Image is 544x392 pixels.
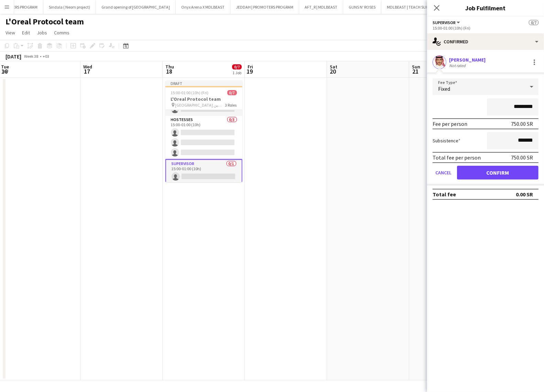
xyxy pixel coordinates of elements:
div: [PERSON_NAME] [449,57,486,63]
span: Edit [22,30,30,36]
span: 20 [329,67,337,75]
span: Comms [54,30,69,36]
div: 750.00 SR [511,120,533,127]
div: Fee per person [433,120,467,127]
div: Total fee [433,191,456,198]
button: Onyx Arena X MDLBEAST [176,0,230,14]
div: 750.00 SR [511,154,533,161]
div: +03 [43,54,49,59]
span: Fixed [438,85,450,92]
span: Fri [248,64,253,70]
div: 0.00 SR [516,191,533,198]
button: JEDDAH | PROMOTERS PROGRAM [230,0,299,14]
span: 18 [164,67,174,75]
span: 0/7 [529,20,538,25]
app-card-role: HOSTESSES0/315:00-01:00 (10h) [165,116,242,159]
div: Not rated [449,63,467,68]
div: Confirmed [427,33,544,50]
a: Jobs [34,28,50,37]
div: Draft [165,80,242,86]
span: 21 [411,67,420,75]
label: Subsistence [433,138,460,144]
span: 0/7 [227,90,237,95]
span: [GEOGRAPHIC_DATA] بحطين 📍 [175,102,225,108]
app-job-card: Draft15:00-01:00 (10h) (Fri)0/7L'Oreal Protocol team [GEOGRAPHIC_DATA] بحطين 📍3 Roles15:00-01:00 ... [165,80,242,182]
button: Grand opening of [GEOGRAPHIC_DATA] [96,0,176,14]
span: Tue [1,64,9,70]
button: Supervisor [433,20,461,25]
span: 15:00-01:00 (10h) (Fri) [171,90,209,95]
button: MDLBEAST | TEACH SUPPORT [381,0,444,14]
span: Thu [165,64,174,70]
button: GUNS N' ROSES [343,0,381,14]
button: Cancel [433,166,454,179]
button: AFT_R | MDLBEAST [299,0,343,14]
span: 3 Roles [225,102,237,108]
h1: L'Oreal Protocol team [6,17,84,27]
a: Comms [51,28,72,37]
app-card-role: Supervisor0/115:00-01:00 (10h) [165,159,242,184]
h3: L'Oreal Protocol team [165,96,242,102]
span: 0/7 [232,64,242,69]
h3: Job Fulfilment [427,3,544,12]
a: View [3,28,18,37]
span: Supervisor [433,20,456,25]
div: Total fee per person [433,154,481,161]
div: [DATE] [6,53,21,60]
span: Sun [412,64,420,70]
span: Wed [83,64,92,70]
div: 1 Job [232,70,241,75]
span: View [6,30,15,36]
span: 17 [82,67,92,75]
a: Edit [19,28,33,37]
span: Week 38 [23,54,40,59]
span: Sat [330,64,337,70]
button: Confirm [457,166,538,179]
span: Jobs [37,30,47,36]
button: Sindala ( Neom project) [43,0,96,14]
span: 19 [247,67,253,75]
div: 15:00-01:00 (10h) (Fri) [433,25,538,31]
